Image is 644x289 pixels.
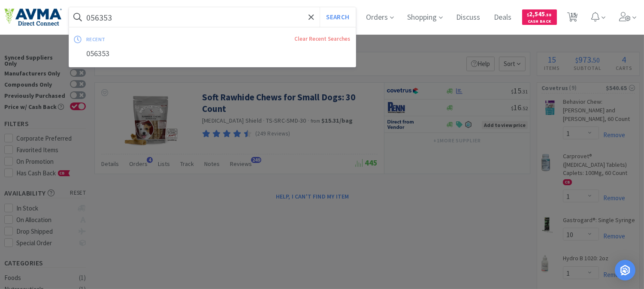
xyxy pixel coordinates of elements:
[69,7,356,27] input: Search by item, sku, manufacturer, ingredient, size...
[527,12,529,18] span: $
[69,46,356,62] div: 056353
[545,12,552,18] span: . 58
[527,10,552,18] span: 2,545
[4,8,62,26] img: e4e33dab9f054f5782a47901c742baa9_102.png
[86,33,200,46] div: recent
[564,15,581,22] a: 15
[320,7,355,27] button: Search
[491,14,515,21] a: Deals
[453,14,484,21] a: Discuss
[522,6,557,29] a: $2,545.58Cash Back
[527,19,552,25] span: Cash Back
[295,35,351,42] a: Clear Recent Searches
[615,260,635,280] div: Open Intercom Messenger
